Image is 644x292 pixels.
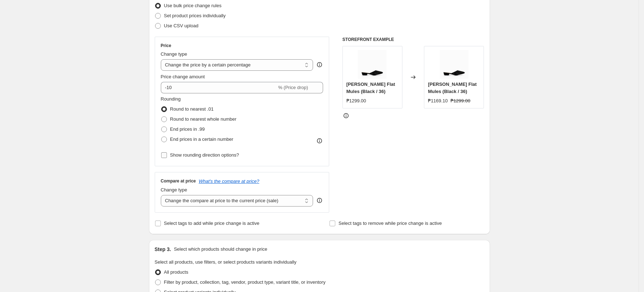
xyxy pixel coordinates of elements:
[164,23,199,28] span: Use CSV upload
[316,197,323,204] div: help
[170,136,233,142] span: End prices in a certain number
[161,82,277,93] input: -15
[161,96,181,102] span: Rounding
[316,61,323,68] div: help
[155,246,171,253] h2: Step 3.
[161,43,171,48] h3: Price
[199,179,260,184] button: What's the compare at price?
[161,74,205,79] span: Price change amount
[164,221,260,226] span: Select tags to add while price change is active
[428,82,477,94] span: [PERSON_NAME] Flat Mules (Black / 36)
[174,246,267,253] p: Select which products should change in price
[342,37,484,42] h6: STOREFRONT EXAMPLE
[170,152,239,158] span: Show rounding direction options?
[170,106,214,112] span: Round to nearest .01
[161,187,187,193] span: Change type
[346,97,366,105] div: ₱1299.00
[278,85,308,90] span: % (Price drop)
[346,82,395,94] span: [PERSON_NAME] Flat Mules (Black / 36)
[451,97,470,105] strike: ₱1299.00
[440,50,468,79] img: Skinner_Black_2_80x.jpg
[339,221,442,226] span: Select tags to remove while price change is active
[170,126,205,132] span: End prices in .99
[164,3,221,8] span: Use bulk price change rules
[428,97,448,105] div: ₱1169.10
[164,13,226,18] span: Set product prices individually
[170,116,237,122] span: Round to nearest whole number
[161,51,187,57] span: Change type
[358,50,387,79] img: Skinner_Black_2_80x.jpg
[155,259,297,265] span: Select all products, use filters, or select products variants individually
[164,279,326,285] span: Filter by product, collection, tag, vendor, product type, variant title, or inventory
[161,178,196,184] h3: Compare at price
[164,269,188,275] span: All products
